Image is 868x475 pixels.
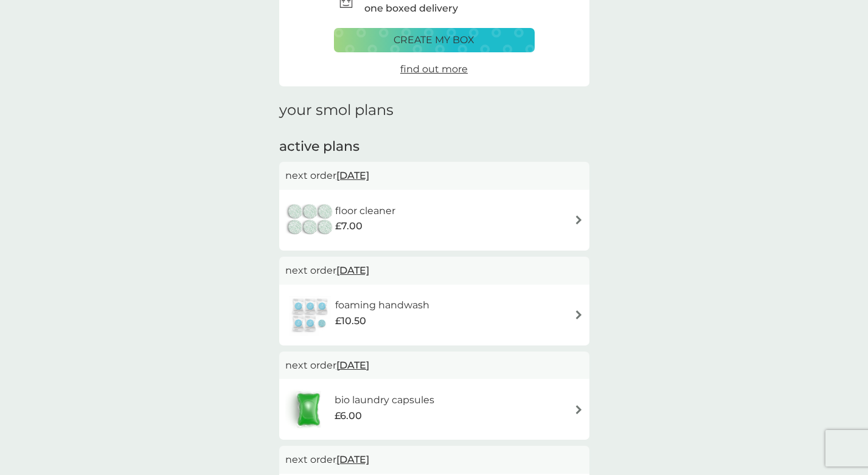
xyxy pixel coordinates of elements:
p: next order [285,168,583,184]
span: £6.00 [335,408,362,424]
span: [DATE] [336,448,369,471]
span: find out more [400,63,468,75]
span: £7.00 [335,218,363,234]
h1: your smol plans [279,102,589,119]
a: find out more [400,61,468,77]
h2: active plans [279,137,589,156]
h6: bio laundry capsules [335,392,434,408]
img: arrow right [574,310,583,319]
p: create my box [394,32,474,48]
img: bio laundry capsules [285,388,332,431]
p: next order [285,358,583,373]
p: next order [285,452,583,468]
span: [DATE] [336,258,369,282]
span: [DATE] [336,164,369,187]
img: arrow right [574,405,583,414]
img: foaming handwash [285,294,335,336]
h6: floor cleaner [335,203,395,219]
p: next order [285,263,583,279]
span: [DATE] [336,353,369,377]
h6: foaming handwash [335,297,429,313]
img: arrow right [574,215,583,224]
button: create my box [334,28,535,52]
span: £10.50 [335,313,366,329]
img: floor cleaner [285,199,335,241]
